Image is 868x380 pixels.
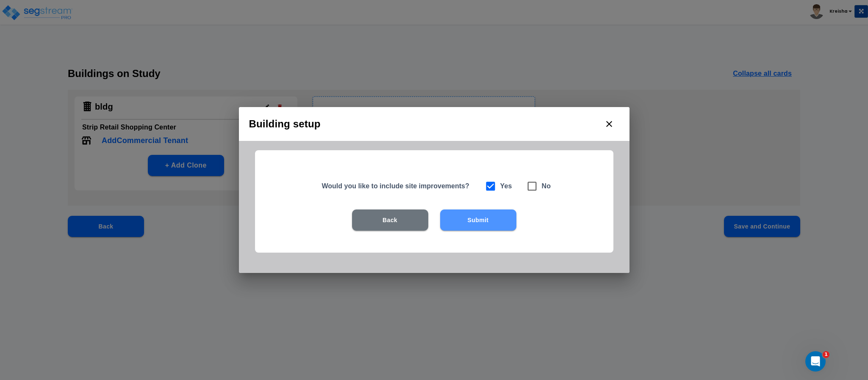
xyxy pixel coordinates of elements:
[805,351,826,372] iframe: Intercom live chat
[352,209,428,231] button: Back
[599,114,619,134] button: close
[322,182,474,190] h5: Would you like to include site improvements?
[440,209,516,231] button: Submit
[500,180,512,192] h6: Yes
[542,180,551,192] h6: No
[239,107,630,141] h2: Building setup
[823,351,829,358] span: 1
